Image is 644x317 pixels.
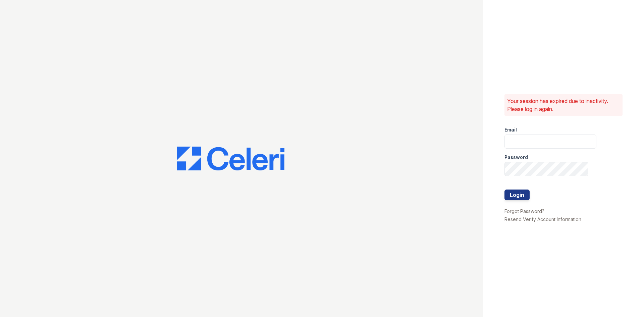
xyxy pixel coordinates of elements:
[504,126,517,133] label: Email
[504,190,530,200] button: Login
[507,97,620,113] p: Your session has expired due to inactivity. Please log in again.
[504,216,581,222] a: Resend Verify Account Information
[177,147,284,171] img: CE_Logo_Blue-a8612792a0a2168367f1c8372b55b34899dd931a85d93a1a3d3e32e68fde9ad4.png
[504,154,528,161] label: Password
[504,208,544,214] a: Forgot Password?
